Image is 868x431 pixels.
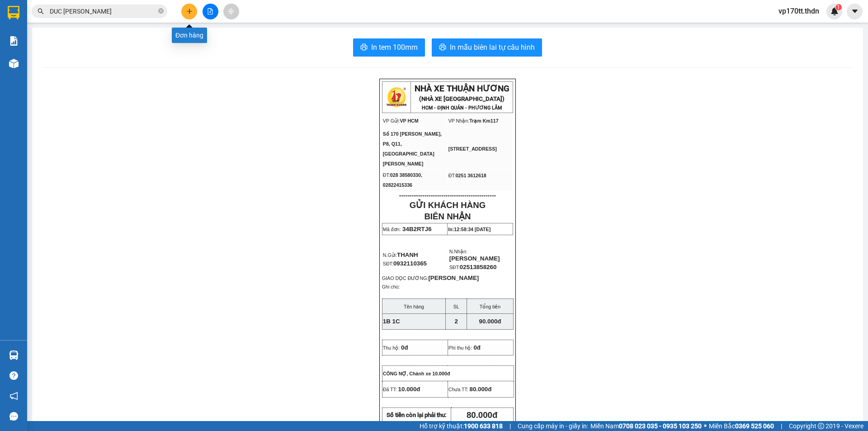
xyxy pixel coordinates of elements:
span: In tem 100mm [371,42,418,53]
span: 12:58:34 [DATE] [454,227,491,232]
strong: NHÀ XE THUẬN HƯƠNG [34,5,129,15]
strong: NHÀ XE THUẬN HƯƠNG [415,84,509,94]
span: ---------------------------------------------- [399,192,496,199]
span: 34B2RTJ6 [402,226,431,232]
strong: 1900 633 818 [464,422,503,430]
span: CÔNG NỢ, Chành xe 10.000đ [383,371,450,376]
span: close-circle [158,7,164,16]
span: [STREET_ADDRESS] [448,146,497,152]
span: SL [453,304,459,309]
img: logo-vxr [8,6,19,19]
span: | [781,421,782,431]
span: VP Gửi: [4,37,21,43]
span: 0đ [473,344,481,351]
span: In: [448,227,491,232]
span: aim [228,8,234,14]
button: plus [181,4,197,19]
span: 1B 1C [383,318,400,325]
span: VP HCM [400,118,418,123]
span: Phí thu hộ: [448,345,472,350]
span: Trạm Km117 [469,118,498,123]
img: logo [385,86,408,109]
img: icon-new-feature [830,7,839,15]
sup: 1 [835,4,842,10]
button: caret-down [847,4,863,19]
span: | [509,421,511,431]
span: Trạm Km117 [90,37,118,43]
strong: 0708 023 035 - 0935 103 250 [619,422,702,430]
span: message [9,412,18,421]
span: VP HCM [21,37,39,43]
span: file-add [207,8,213,14]
span: caret-down [851,7,859,15]
strong: (NHÀ XE [GEOGRAPHIC_DATA]) [39,16,125,23]
span: question-circle [9,371,18,380]
span: ⚪️ [704,424,707,428]
span: plus [186,8,193,14]
span: Thu hộ: [383,345,400,350]
span: Đã TT: [383,387,397,392]
span: notification [9,392,18,400]
span: VP Nhận: [69,37,90,43]
span: SĐT: [449,265,460,270]
span: 2 [454,318,458,325]
strong: BIÊN NHẬN [424,212,471,221]
span: close-circle [158,8,164,14]
span: N.Nhận: [449,249,467,254]
span: search [38,8,44,14]
span: Miền Nam [590,421,702,431]
span: printer [360,43,368,52]
span: Mã đơn: [383,227,401,232]
span: THANH [397,251,418,258]
span: Số 170 [PERSON_NAME], P8, Q11, [GEOGRAPHIC_DATA][PERSON_NAME] [4,48,62,70]
span: ĐT: [383,172,390,178]
strong: HCM - ĐỊNH QUÁN - PHƯƠNG LÂM [422,105,502,111]
span: In mẫu biên lai tự cấu hình [450,42,535,53]
span: N.Gửi: [383,252,418,258]
span: Cung cấp máy in - giấy in: [518,421,588,431]
span: 0932110365 [393,260,427,267]
span: ĐT: [448,173,456,178]
span: VP Nhận: [448,118,470,123]
img: solution-icon [9,36,19,46]
img: warehouse-icon [9,350,19,360]
span: Ghi chú: [382,284,400,289]
strong: GỬI KHÁCH HÀNG [410,200,486,210]
span: vp170tt.thdn [771,5,826,17]
span: 90.000đ [479,318,501,325]
span: 0251 3612618 [456,173,486,178]
span: Chưa TT: [448,387,468,392]
span: 028 38580330, 02822415336 [383,172,422,188]
span: GIAO DỌC ĐƯỜNG: [382,275,429,281]
span: printer [439,43,446,52]
input: Tìm tên, số ĐT hoặc mã đơn [50,6,156,16]
span: 10.000đ [398,386,420,393]
span: [PERSON_NAME] [428,275,479,281]
span: [PERSON_NAME] [449,255,500,262]
strong: HCM - ĐỊNH QUÁN - PHƯƠNG LÂM [42,24,122,30]
strong: 0369 525 060 [735,422,774,430]
img: logo [6,6,28,29]
span: Miền Bắc [709,421,774,431]
button: printerIn mẫu biên lai tự cấu hình [432,38,542,57]
span: Hỗ trợ kỹ thuật: [420,421,503,431]
span: 0đ [401,344,408,351]
button: aim [223,4,239,19]
button: file-add [203,4,218,19]
span: Số 170 [PERSON_NAME], P8, Q11, [GEOGRAPHIC_DATA][PERSON_NAME] [383,131,442,166]
div: Đơn hàng [172,28,207,43]
span: copyright [818,423,824,429]
span: [STREET_ADDRESS] [69,56,117,62]
strong: (NHÀ XE [GEOGRAPHIC_DATA]) [419,95,505,102]
span: đ [488,386,491,393]
span: VP Gửi: [383,118,400,123]
span: Tổng tiền [480,304,501,309]
span: 80.000 [470,386,488,393]
img: warehouse-icon [9,59,19,68]
span: Tên hàng [404,304,424,309]
span: SĐT: [383,261,427,266]
span: 1 [837,4,840,10]
strong: Số tiền còn lại phải thu: [387,412,447,418]
button: printerIn tem 100mm [353,38,425,57]
span: 80.000đ [467,410,497,420]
